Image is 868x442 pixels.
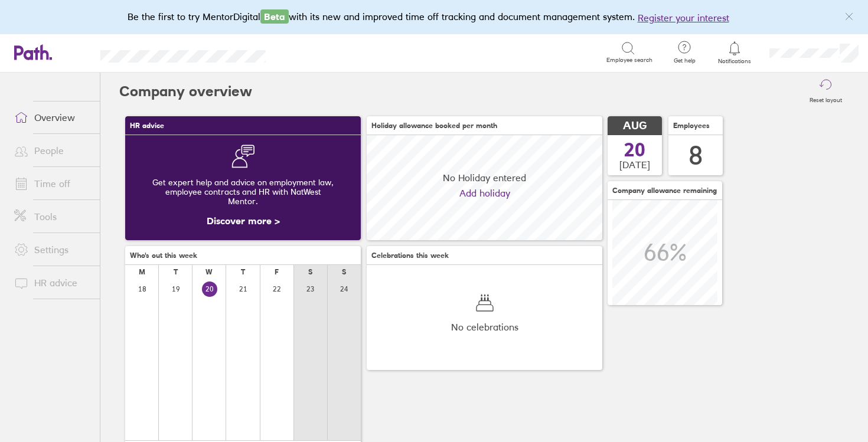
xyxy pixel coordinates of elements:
[275,268,279,276] div: F
[139,268,145,276] div: M
[459,188,510,198] a: Add holiday
[688,140,703,171] div: 8
[130,251,197,260] span: Who's out this week
[716,58,754,65] span: Notifications
[451,322,518,332] span: No celebrations
[624,140,645,159] span: 20
[207,215,280,227] a: Discover more >
[5,139,100,162] a: People
[5,238,100,261] a: Settings
[298,47,328,57] div: Search
[371,122,497,130] span: Holiday allowance booked per month
[260,9,289,24] span: Beta
[5,271,100,294] a: HR advice
[119,73,252,110] h2: Company overview
[619,159,650,170] span: [DATE]
[673,122,710,130] span: Employees
[5,172,100,195] a: Time off
[638,11,729,25] button: Register your interest
[623,120,647,132] span: AUG
[241,268,245,276] div: T
[308,268,312,276] div: S
[443,172,526,183] span: No Holiday entered
[802,93,849,104] label: Reset layout
[665,57,704,64] span: Get help
[5,205,100,228] a: Tools
[205,268,213,276] div: W
[371,251,449,260] span: Celebrations this week
[174,268,178,276] div: T
[716,40,754,65] a: Notifications
[802,73,849,110] button: Reset layout
[135,168,351,215] div: Get expert help and advice on employment law, employee contracts and HR with NatWest Mentor.
[130,122,164,130] span: HR advice
[606,57,652,64] span: Employee search
[5,106,100,129] a: Overview
[342,268,346,276] div: S
[128,9,741,25] div: Be the first to try MentorDigital with its new and improved time off tracking and document manage...
[612,186,717,195] span: Company allowance remaining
